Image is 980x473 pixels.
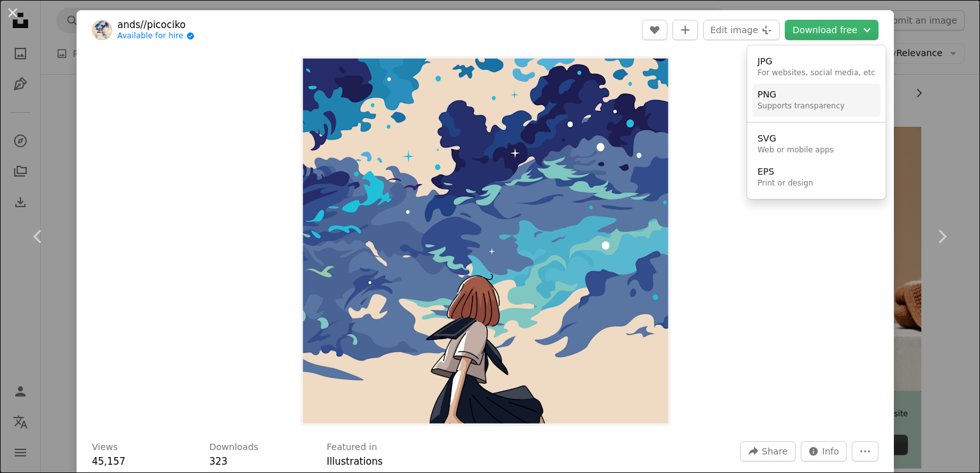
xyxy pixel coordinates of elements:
div: PNG [757,89,845,101]
div: EPS [757,166,813,178]
div: For websites, social media, etc [757,68,875,78]
div: SVG [757,133,833,145]
div: Web or mobile apps [757,145,833,156]
div: JPG [757,55,875,68]
div: Print or design [757,178,813,189]
div: Supports transparency [757,101,845,112]
button: Choose download format [785,20,879,40]
div: Choose download format [747,45,886,199]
